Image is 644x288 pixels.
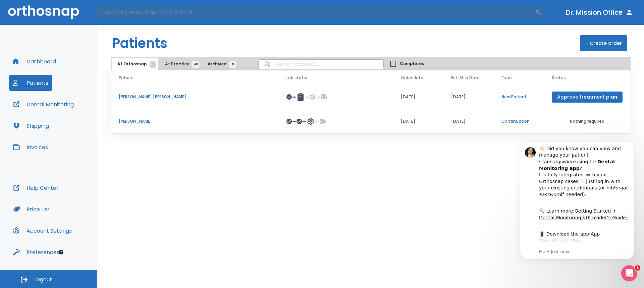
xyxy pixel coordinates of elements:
span: Order date [401,75,423,81]
span: Archived [208,61,233,67]
iframe: Intercom live chat [621,265,637,281]
button: Dental Monitoring [9,96,78,112]
button: Dashboard [9,53,60,69]
td: [DATE] [393,85,443,109]
p: Continuation [501,118,536,124]
p: New Patient [501,94,536,100]
span: Patient [119,75,134,81]
span: At Practice [165,61,196,67]
img: Orthosnap [8,5,79,19]
input: Search by Patient Name or Case # [96,6,535,19]
iframe: Intercom notifications message [510,133,644,285]
span: 30 [192,61,200,68]
button: Help Center [9,180,63,196]
button: Patients [9,75,52,91]
span: 9 [229,61,236,68]
button: Shipping [9,118,53,134]
span: Lab status [286,75,309,81]
h1: Patients [112,33,167,53]
span: 2 [150,61,156,68]
span: 1 [635,265,640,271]
p: Nothing required [552,118,623,124]
span: At Orthosnap [117,61,153,67]
td: [DATE] [443,109,493,134]
span: Type [501,75,512,81]
div: tabs [112,58,239,70]
button: Invoices [9,139,52,155]
div: Tooltip anchor [58,249,64,255]
span: Status [552,75,566,81]
button: Dr. Mission Office [563,6,636,18]
span: Logout [34,276,52,283]
td: [DATE] [443,85,493,109]
button: Price List [9,201,54,217]
p: [PERSON_NAME] [PERSON_NAME] [119,94,270,100]
td: [DATE] [393,109,443,134]
span: Completed [400,61,425,67]
span: Est. Ship Date [451,75,480,81]
button: + Create order [580,35,627,51]
input: search [259,58,383,71]
p: [PERSON_NAME] [119,118,270,124]
button: Approve treatment plan [552,92,623,103]
button: Preferences [9,244,63,260]
button: Account Settings [9,223,76,239]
